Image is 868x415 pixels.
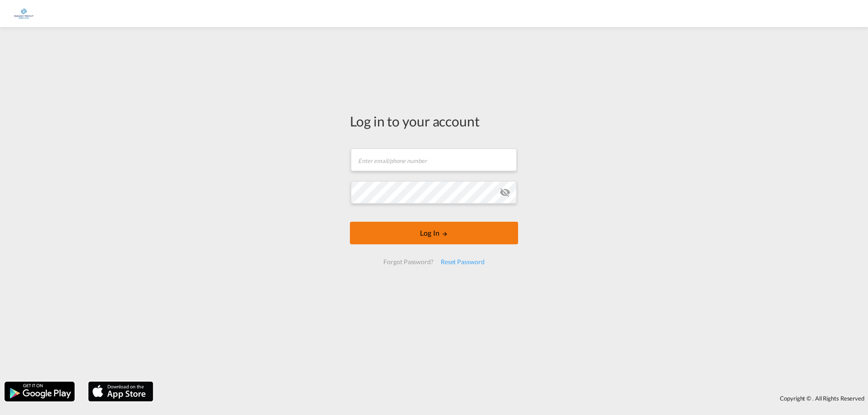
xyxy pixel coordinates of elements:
md-icon: icon-eye-off [500,187,510,198]
input: Enter email/phone number [351,149,517,171]
div: Reset Password [437,254,488,270]
img: 6a2c35f0b7c411ef99d84d375d6e7407.jpg [14,4,34,24]
div: Log in to your account [350,112,518,131]
div: Forgot Password? [380,254,437,270]
div: Copyright © . All Rights Reserved [158,391,868,406]
img: apple.png [87,381,154,402]
img: google.png [4,381,75,402]
button: LOGIN [350,222,518,244]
